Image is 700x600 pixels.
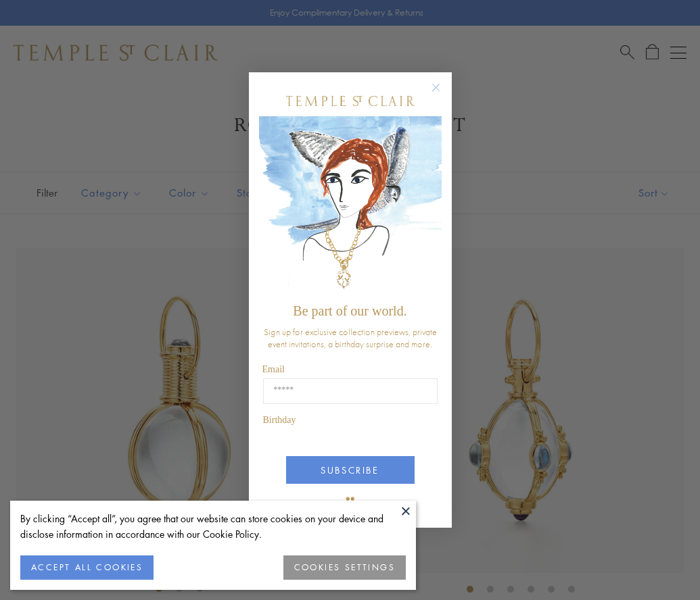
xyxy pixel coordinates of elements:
button: COOKIES SETTINGS [283,555,406,580]
img: TSC [337,487,364,514]
input: Email [263,378,438,404]
img: Temple St. Clair [286,96,415,106]
button: SUBSCRIBE [286,456,415,484]
span: Birthday [263,415,296,425]
span: Sign up for exclusive collection previews, private event invitations, a birthday surprise and more. [264,326,437,350]
img: c4a9eb12-d91a-4d4a-8ee0-386386f4f338.jpeg [259,116,442,297]
button: ACCEPT ALL COOKIES [20,555,154,580]
span: Email [262,364,285,374]
button: Close dialog [434,86,451,103]
span: Be part of our world. [293,303,406,318]
div: By clicking “Accept all”, you agree that our website can store cookies on your device and disclos... [20,511,406,542]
